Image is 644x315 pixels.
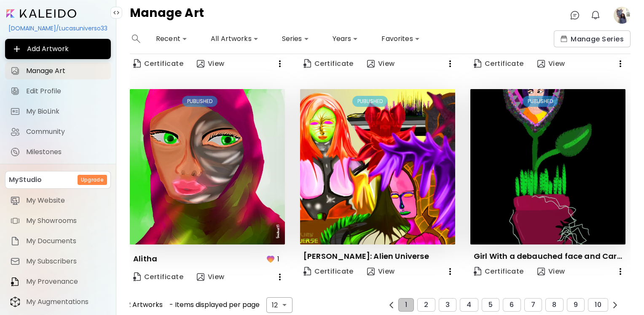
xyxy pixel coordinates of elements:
img: prev [612,302,618,308]
div: PUBLISHED [352,96,388,107]
img: collections [561,35,567,42]
img: view-art [367,60,375,68]
a: CertificateCertificate [300,55,357,72]
span: Certificate [133,272,183,282]
button: Add Artwork [5,39,111,59]
img: item [10,236,20,246]
img: Certificate [474,267,481,276]
p: Alitha [133,254,157,264]
span: - Items displayed per page [169,301,260,309]
button: 6 [503,298,521,312]
div: Series [279,32,312,46]
img: Certificate [133,272,141,281]
img: Certificate [303,267,311,276]
a: completeMilestones iconMilestones [5,144,111,160]
span: My Provenance [26,277,106,286]
img: favorites [266,254,276,264]
a: CertificateCertificate [130,269,187,285]
img: Certificate [133,59,141,68]
a: itemMy Website [5,192,111,209]
span: 6 [510,301,514,309]
img: view-art [367,268,375,275]
img: Edit Profile icon [10,86,20,96]
img: Community icon [10,127,20,137]
button: prev [386,300,397,310]
button: favorites1 [263,251,285,267]
button: 9 [567,298,585,312]
span: View [537,267,565,276]
div: Favorites [378,32,423,46]
span: 8 [552,301,556,309]
img: thumbnail [130,89,285,244]
img: search [132,35,140,43]
div: Years [329,32,362,46]
span: View [367,267,395,276]
img: Certificate [303,59,311,68]
span: 2 [424,301,428,309]
img: view-art [197,60,204,68]
button: 8 [545,298,563,312]
span: Manage Art [26,67,106,75]
a: CertificateCertificate [300,263,357,280]
span: View [197,59,225,68]
img: item [10,256,20,266]
button: view-artView [193,55,228,72]
span: Manage Series [561,35,624,43]
img: chatIcon [570,10,580,20]
button: view-artView [364,55,398,72]
p: MyStudio [9,175,42,185]
a: CertificateCertificate [130,55,187,72]
span: 4 [467,301,471,309]
img: My BioLink icon [10,106,20,117]
p: [PERSON_NAME]: Alien Universe [303,251,429,261]
img: collapse [113,9,120,16]
a: Edit Profile iconEdit Profile [5,83,111,100]
img: item [10,216,20,226]
a: CertificateCertificate [470,263,527,280]
span: Add Artwork [12,44,104,54]
span: Certificate [474,59,524,68]
button: 7 [524,298,542,312]
a: itemMy Provenance [5,273,111,290]
a: itemMy Subscribers [5,253,111,270]
button: 10 [588,298,608,312]
img: Manage Art icon [10,66,20,76]
a: CertificateCertificate [470,55,527,72]
span: Milestones [26,148,106,156]
img: view-art [537,60,545,68]
img: thumbnail [470,89,625,244]
p: 1 [277,254,279,264]
img: Certificate [474,59,481,68]
button: search [130,30,142,47]
span: 1 [405,301,407,309]
img: item [10,296,20,307]
div: 12 [266,297,292,313]
span: 5 [488,301,493,309]
img: prev [388,302,394,308]
button: view-artView [364,263,398,280]
button: 1 [398,298,414,312]
span: Community [26,128,106,136]
span: My Website [26,196,106,205]
img: item [10,196,20,206]
h6: Upgrade [81,176,104,184]
p: Girl With a debauched face and Carnivorous plant [474,251,625,261]
span: 7 [531,301,535,309]
button: view-artView [534,263,569,280]
span: View [367,59,395,68]
h4: Manage Art [130,7,204,24]
span: My BioLink [26,107,106,116]
a: completeMy BioLink iconMy BioLink [5,103,111,120]
span: View [197,272,225,282]
img: thumbnail [300,89,455,244]
button: view-artView [193,269,228,285]
button: bellIcon [588,8,603,22]
a: Community iconCommunity [5,123,111,140]
button: 2 [417,298,435,312]
button: prev [610,300,620,310]
div: All Artworks [207,32,262,46]
div: Recent [153,32,191,46]
a: itemMy Documents [5,233,111,250]
span: Certificate [133,59,183,68]
div: PUBLISHED [523,96,558,107]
